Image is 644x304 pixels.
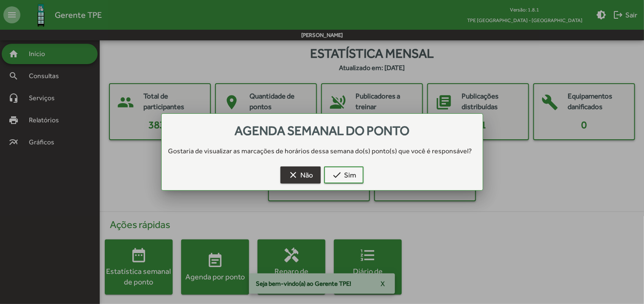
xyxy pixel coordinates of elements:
[288,170,298,180] mat-icon: clear
[162,146,483,156] div: Gostaria de visualizar as marcações de horários dessa semana do(s) ponto(s) que você é responsável?
[324,166,364,183] button: Sim
[235,123,409,138] span: Agenda semanal do ponto
[280,166,321,183] button: Não
[332,167,356,183] span: Sim
[332,170,342,180] mat-icon: check
[288,167,313,183] span: Não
